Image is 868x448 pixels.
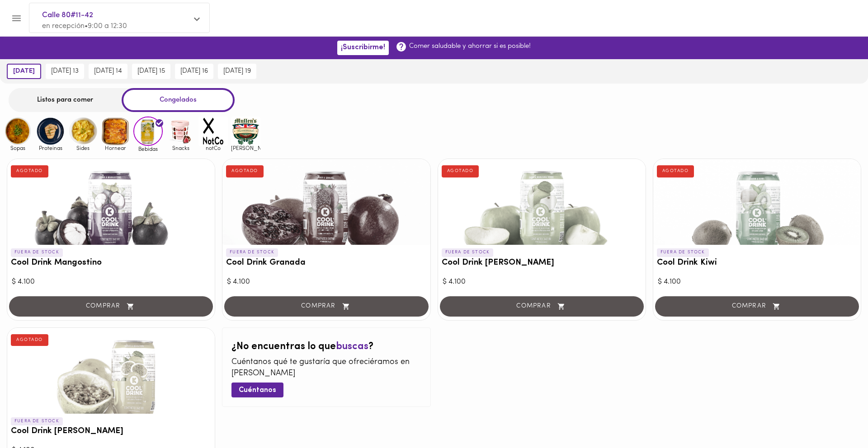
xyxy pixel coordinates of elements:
p: FUERA DE STOCK [226,248,278,257]
button: [DATE] 13 [46,64,84,79]
span: [DATE] 19 [223,67,251,75]
span: [DATE] 13 [51,67,79,75]
p: Cuéntanos qué te gustaría que ofreciéramos en [PERSON_NAME] [231,357,421,380]
span: [PERSON_NAME] [231,145,260,151]
div: Cool Drink Manzana Verde [438,159,646,245]
div: AGOTADO [657,165,694,177]
button: [DATE] 19 [218,64,256,79]
h2: ¿No encuentras lo que ? [231,341,421,352]
button: [DATE] 14 [89,64,127,79]
div: AGOTADO [11,334,48,346]
span: buscas [336,341,368,352]
img: mullens [231,117,260,146]
span: [DATE] 14 [94,67,122,75]
img: Hornear [101,117,130,146]
h3: Cool Drink Granada [226,258,426,268]
p: FUERA DE STOCK [657,248,709,257]
div: $ 4.100 [443,277,641,287]
img: Snacks [166,117,195,146]
div: Cool Drink Kiwi [653,159,861,245]
div: $ 4.100 [658,277,856,287]
p: FUERA DE STOCK [442,248,494,257]
span: ¡Suscribirme! [341,43,385,52]
button: [DATE] [7,64,41,79]
div: AGOTADO [442,165,479,177]
p: FUERA DE STOCK [11,417,63,425]
button: [DATE] 16 [175,64,213,79]
span: [DATE] [13,67,35,75]
h3: Cool Drink Mangostino [11,258,211,268]
img: Sides [68,117,98,146]
div: Cool Drink Maracuya [7,328,215,414]
span: Sides [68,145,98,151]
div: Cool Drink Granada [222,159,430,245]
span: [DATE] 16 [180,67,208,75]
span: Sopas [3,145,33,151]
span: Calle 80#11-42 [42,9,188,21]
span: Proteinas [36,145,65,151]
div: AGOTADO [226,165,264,177]
p: FUERA DE STOCK [11,248,63,257]
img: notCo [198,117,228,146]
span: [DATE] 15 [137,67,165,75]
div: $ 4.100 [12,277,210,287]
iframe: Messagebird Livechat Widget [816,396,859,439]
span: Snacks [166,145,195,151]
button: [DATE] 15 [132,64,170,79]
span: Cuéntanos [239,386,276,395]
span: Hornear [101,145,130,151]
span: notCo [198,145,228,151]
span: Bebidas [133,146,163,152]
button: ¡Suscribirme! [337,41,389,55]
div: AGOTADO [11,165,48,177]
img: Proteinas [36,117,65,146]
div: Cool Drink Mangostino [7,159,215,245]
img: Sopas [3,117,33,146]
div: Congelados [122,88,235,112]
button: Menu [5,7,28,29]
h3: Cool Drink [PERSON_NAME] [442,258,642,268]
p: Comer saludable y ahorrar si es posible! [409,42,531,51]
h3: Cool Drink Kiwi [657,258,857,268]
div: Listos para comer [9,88,122,112]
div: $ 4.100 [227,277,425,287]
span: en recepción • 9:00 a 12:30 [42,23,127,30]
img: Bebidas [133,117,163,146]
button: Cuéntanos [231,383,283,397]
h3: Cool Drink [PERSON_NAME] [11,427,211,436]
